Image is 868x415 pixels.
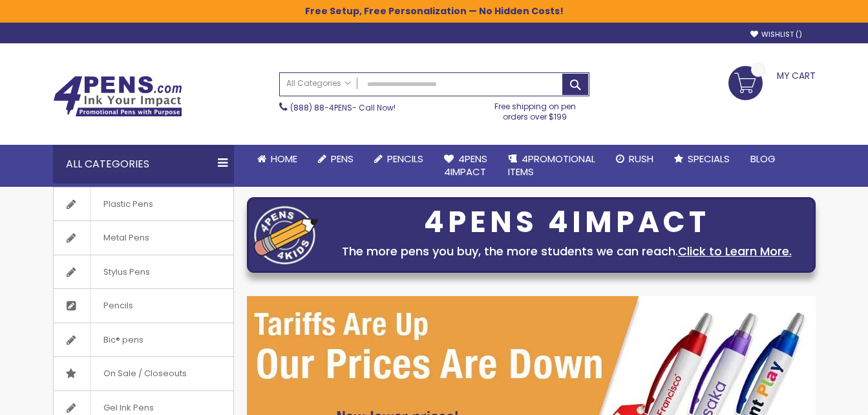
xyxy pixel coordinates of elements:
[444,152,487,178] span: 4Pens 4impact
[53,76,182,117] img: 4Pens Custom Pens and Promotional Products
[387,152,423,165] span: Pencils
[280,73,357,94] a: All Categories
[290,102,396,113] span: - Call Now!
[54,323,233,357] a: Bic® pens
[664,145,740,173] a: Specials
[247,145,308,173] a: Home
[750,152,776,165] span: Blog
[606,145,664,173] a: Rush
[90,187,166,221] span: Plastic Pens
[434,145,498,187] a: 4Pens4impact
[629,152,653,165] span: Rush
[331,152,354,165] span: Pens
[688,152,730,165] span: Specials
[90,323,156,357] span: Bic® pens
[286,78,351,89] span: All Categories
[290,102,352,113] a: (888) 88-4PENS
[498,145,606,187] a: 4PROMOTIONALITEMS
[90,357,200,390] span: On Sale / Closeouts
[678,243,792,259] a: Click to Learn More.
[508,152,595,178] span: 4PROMOTIONAL ITEMS
[308,145,364,173] a: Pens
[54,187,233,221] a: Plastic Pens
[364,145,434,173] a: Pencils
[53,145,234,184] div: All Categories
[271,152,297,165] span: Home
[481,96,589,122] div: Free shipping on pen orders over $199
[750,30,802,39] a: Wishlist
[325,209,809,236] div: 4PENS 4IMPACT
[325,242,809,261] div: The more pens you buy, the more students we can reach.
[740,145,786,173] a: Blog
[54,221,233,255] a: Metal Pens
[54,289,233,323] a: Pencils
[90,255,163,289] span: Stylus Pens
[54,357,233,390] a: On Sale / Closeouts
[90,221,162,255] span: Metal Pens
[54,255,233,289] a: Stylus Pens
[254,206,319,264] img: four_pen_logo.png
[90,289,146,323] span: Pencils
